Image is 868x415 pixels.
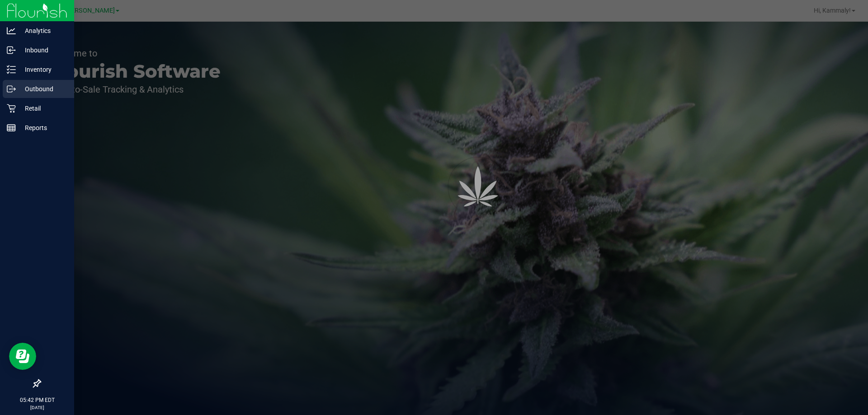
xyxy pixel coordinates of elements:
[7,26,16,35] inline-svg: Analytics
[16,103,70,114] p: Retail
[7,46,16,55] inline-svg: Inbound
[7,65,16,74] inline-svg: Inventory
[16,45,70,56] p: Inbound
[7,84,16,93] inline-svg: Outbound
[4,396,70,404] p: 05:42 PM EDT
[16,122,70,133] p: Reports
[7,123,16,132] inline-svg: Reports
[16,64,70,75] p: Inventory
[16,84,70,94] p: Outbound
[4,404,70,411] p: [DATE]
[16,25,70,36] p: Analytics
[9,343,36,370] iframe: Resource center
[7,104,16,113] inline-svg: Retail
